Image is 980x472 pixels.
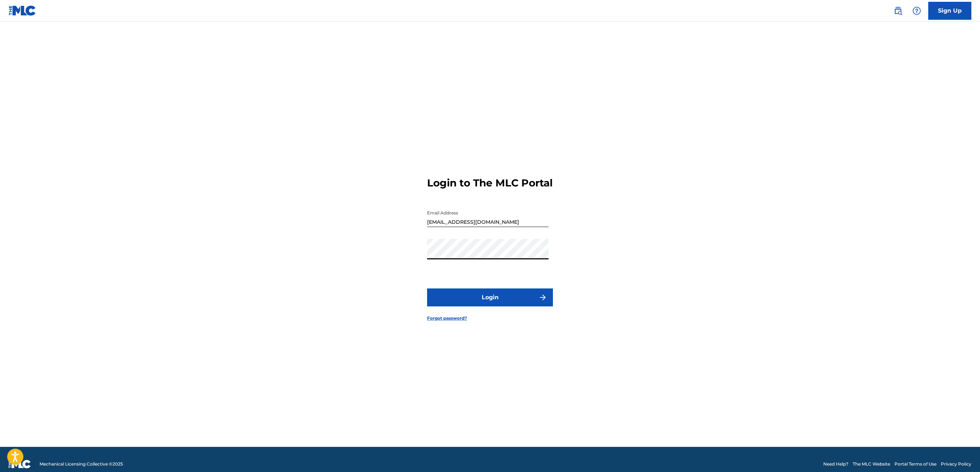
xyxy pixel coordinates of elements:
iframe: Chat Widget [944,438,980,472]
a: Need Help? [823,461,848,467]
button: Login [427,288,553,306]
img: search [894,6,902,15]
a: Privacy Policy [941,461,971,467]
div: Help [910,4,924,18]
a: Sign Up [928,2,971,20]
img: help [912,6,921,15]
h3: Login to The MLC Portal [427,177,553,189]
a: Public Search [891,4,905,18]
a: Portal Terms of Use [894,461,937,467]
a: The MLC Website [853,461,890,467]
img: logo [9,460,31,468]
img: MLC Logo [9,5,36,16]
span: Mechanical Licensing Collective © 2025 [40,461,123,467]
img: f7272a7cc735f4ea7f67.svg [539,293,547,302]
a: Forgot password? [427,315,467,321]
